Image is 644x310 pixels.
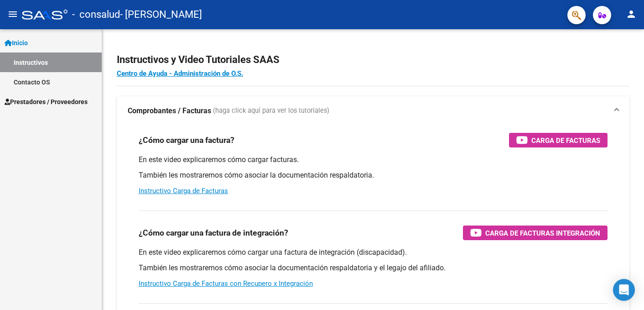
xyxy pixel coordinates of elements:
[5,97,88,107] span: Prestadores / Proveedores
[139,134,234,147] h3: ¿Cómo cargar una factura?
[613,279,635,301] div: Open Intercom Messenger
[139,279,313,288] a: Instructivo Carga de Facturas con Recupero x Integración
[213,106,329,116] span: (haga click aquí para ver los tutoriales)
[139,170,608,180] p: También les mostraremos cómo asociar la documentación respaldatoria.
[7,9,18,20] mat-icon: menu
[139,226,288,239] h3: ¿Cómo cargar una factura de integración?
[485,227,600,239] span: Carga de Facturas Integración
[139,263,608,273] p: También les mostraremos cómo asociar la documentación respaldatoria y el legajo del afiliado.
[128,106,211,116] strong: Comprobantes / Facturas
[117,96,629,126] mat-expansion-panel-header: Comprobantes / Facturas (haga click aquí para ver los tutoriales)
[139,155,608,165] p: En este video explicaremos cómo cargar facturas.
[117,51,629,68] h2: Instructivos y Video Tutoriales SAAS
[139,247,608,257] p: En este video explicaremos cómo cargar una factura de integración (discapacidad).
[139,187,228,195] a: Instructivo Carga de Facturas
[531,135,600,146] span: Carga de Facturas
[120,5,202,25] span: - [PERSON_NAME]
[626,9,637,20] mat-icon: person
[509,133,608,147] button: Carga de Facturas
[117,69,243,78] a: Centro de Ayuda - Administración de O.S.
[463,226,608,240] button: Carga de Facturas Integración
[72,5,120,25] span: - consalud
[5,38,28,48] span: Inicio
